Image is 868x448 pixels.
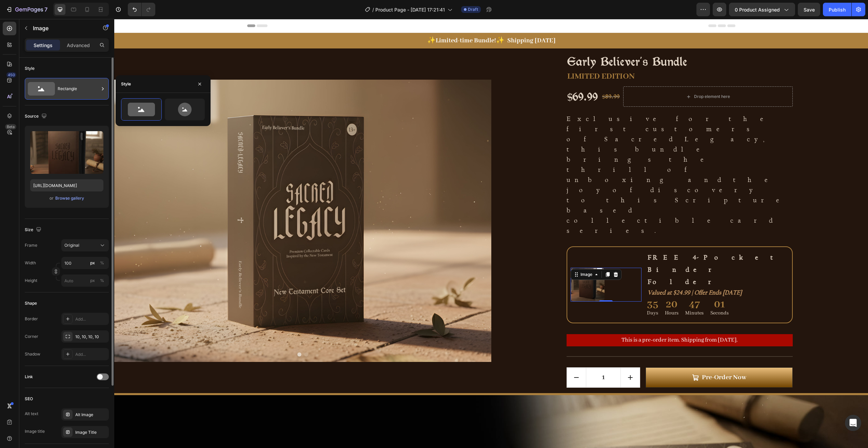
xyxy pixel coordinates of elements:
[845,415,861,431] div: Open Intercom Messenger
[571,280,589,291] div: 47
[34,42,53,49] p: Settings
[551,280,564,291] div: 20
[468,6,478,13] span: Draft
[183,333,187,338] button: Dot
[25,225,43,235] div: Size
[823,3,851,16] button: Publish
[25,65,35,72] div: Style
[453,53,678,62] p: LIMITED EDITION
[64,242,79,248] span: Original
[55,195,84,202] button: Browse gallery
[90,260,95,266] div: px
[128,3,155,16] div: Undo/Redo
[533,232,674,269] p: FREE 4-Pocket Binder Folder
[533,291,544,298] p: Days
[729,3,795,16] button: 0 product assigned
[67,42,90,49] p: Advanced
[98,259,106,267] button: px
[25,278,37,284] label: Height
[55,195,84,201] div: Browse gallery
[25,242,37,248] label: Frame
[487,72,506,84] div: $89.99
[114,19,868,448] iframe: Design area
[571,291,589,298] p: Minutes
[804,7,815,13] span: Save
[30,179,103,191] input: https://example.com/image.jpg
[25,333,38,340] div: Corner
[551,291,564,298] p: Hours
[533,269,674,278] div: Rich Text Editor. Editing area: main
[465,252,479,259] div: Image
[100,278,104,284] div: %
[61,274,109,287] input: px%
[596,291,614,298] p: Seconds
[100,260,104,266] div: %
[25,316,38,322] div: Border
[30,131,103,174] img: preview-image
[25,300,37,306] div: Shape
[456,249,490,283] img: Alt Image
[375,6,445,13] span: Product Page - [DATE] 17:21:41
[452,35,678,50] h2: Early Believer's Bundle
[88,259,97,267] button: %
[98,277,106,285] button: px
[798,3,820,16] button: Save
[507,349,526,368] button: increment
[75,334,107,340] div: 10, 10, 10, 10
[735,6,780,13] span: 0 product assigned
[533,270,628,277] i: Valued at $24.99 | Offer Ends [DATE]
[75,316,107,322] div: Add...
[588,353,632,364] div: Pre-Order Now
[44,5,47,14] p: 7
[25,396,33,402] div: SEO
[533,280,544,291] div: 35
[61,257,109,269] input: px%
[33,24,91,32] p: Image
[372,6,374,13] span: /
[3,3,51,16] button: 7
[580,75,616,80] div: Drop element here
[88,277,97,285] button: %
[596,280,614,291] div: 01
[25,411,38,417] div: Alt text
[5,124,16,129] div: Beta
[25,112,48,121] div: Source
[190,333,194,338] button: Dot
[75,412,107,418] div: Alt Image
[121,81,131,87] div: Style
[25,260,36,266] label: Width
[829,6,846,13] div: Publish
[75,429,107,435] div: Image Title
[75,351,107,358] div: Add...
[453,349,472,368] button: decrement
[6,72,16,78] div: 450
[452,68,485,86] div: $69.99
[25,374,33,380] div: Link
[90,278,95,284] div: px
[472,349,507,368] input: quantity
[533,231,674,269] div: Rich Text Editor. Editing area: main
[25,428,45,434] div: Image title
[50,194,54,202] span: or
[58,81,99,97] div: Rectangle
[531,348,678,369] button: Pre-Order Now
[61,239,109,251] button: Original
[453,316,678,327] p: This is a pre-order item. Shipping from [DATE].
[452,96,677,216] p: Exclusive for the first customers of Sacred Legacy, this bundle brings the thrill of unboxing and...
[25,351,40,357] div: Shadow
